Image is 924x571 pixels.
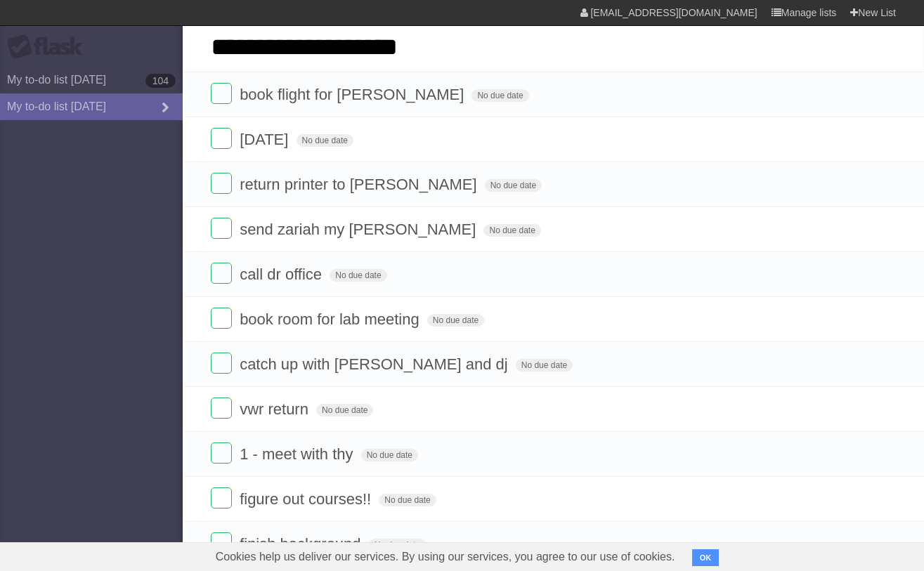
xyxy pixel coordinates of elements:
span: No due date [297,134,353,147]
label: Done [211,487,232,508]
span: No due date [379,494,436,506]
span: return printer to [PERSON_NAME] [240,176,480,193]
span: finish background [240,535,364,553]
span: Cookies help us deliver our services. By using our services, you agree to our use of cookies. [202,543,689,571]
label: Done [211,308,232,329]
span: No due date [471,89,528,102]
label: Done [211,83,232,104]
span: No due date [427,314,484,327]
span: No due date [483,224,540,237]
span: No due date [485,179,542,192]
span: figure out courses!! [240,490,375,508]
span: [DATE] [240,131,292,148]
label: Done [211,353,232,374]
div: Flask [7,34,91,60]
span: catch up with [PERSON_NAME] and dj [240,355,512,373]
label: Done [211,173,232,194]
label: Done [211,218,232,239]
span: No due date [369,539,426,551]
button: OK [692,549,720,566]
label: Done [211,128,232,149]
span: No due date [316,404,373,416]
label: Done [211,398,232,419]
span: vwr return [240,400,312,418]
span: send zariah my [PERSON_NAME] [240,221,479,238]
span: 1 - meet with thy [240,445,356,463]
span: No due date [361,449,418,461]
b: 104 [145,74,176,88]
span: book room for lab meeting [240,310,423,328]
span: call dr office [240,265,325,283]
span: No due date [516,359,573,372]
label: Done [211,442,232,464]
label: Done [211,263,232,284]
span: book flight for [PERSON_NAME] [240,86,467,103]
label: Done [211,532,232,553]
span: No due date [330,269,386,282]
